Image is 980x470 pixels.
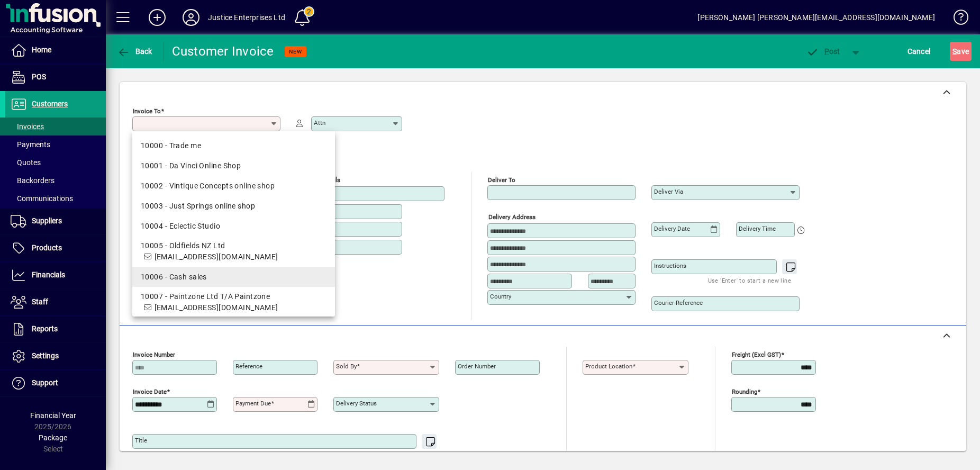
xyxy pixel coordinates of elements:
[30,411,76,420] span: Financial Year
[155,252,278,261] span: [EMAIL_ADDRESS][DOMAIN_NAME]
[141,201,326,212] div: 10003 - Just Springs online shop
[11,176,55,185] span: Backorders
[5,370,106,396] a: Support
[732,388,757,395] mat-label: Rounding
[5,189,106,207] a: Communications
[32,324,58,333] span: Reports
[141,272,326,283] div: 10006 - Cash sales
[5,37,106,64] a: Home
[32,216,62,225] span: Suppliers
[141,160,326,171] div: 10001 - Da Vinci Online Shop
[289,48,302,55] span: NEW
[654,299,703,306] mat-label: Courier Reference
[824,47,829,56] span: P
[132,176,335,196] mat-option: 10002 - Vintique Concepts online shop
[117,47,152,56] span: Back
[801,42,846,61] button: Post
[133,351,175,358] mat-label: Invoice number
[141,221,326,232] div: 10004 - Eclectic Studio
[697,9,935,26] div: [PERSON_NAME] [PERSON_NAME][EMAIL_ADDRESS][DOMAIN_NAME]
[132,287,335,318] mat-option: 10007 - Paintzone Ltd T/A Paintzone
[5,343,106,369] a: Settings
[141,240,326,251] div: 10005 - Oldfields NZ Ltd
[708,274,791,286] mat-hint: Use 'Enter' to start a new line
[458,363,496,370] mat-label: Order number
[32,73,46,81] span: POS
[132,156,335,176] mat-option: 10001 - Da Vinci Online Shop
[5,135,106,153] a: Payments
[905,42,933,61] button: Cancel
[132,196,335,216] mat-option: 10003 - Just Springs online shop
[806,47,840,56] span: ost
[32,378,58,387] span: Support
[135,437,147,444] mat-label: Title
[5,262,106,288] a: Financials
[654,188,683,195] mat-label: Deliver via
[208,9,285,26] div: Justice Enterprises Ltd
[174,8,208,27] button: Profile
[5,64,106,91] a: POS
[39,433,67,442] span: Package
[140,8,174,27] button: Add
[654,262,686,269] mat-label: Instructions
[5,208,106,234] a: Suppliers
[141,140,326,151] div: 10000 - Trade me
[141,291,326,302] div: 10007 - Paintzone Ltd T/A Paintzone
[5,171,106,189] a: Backorders
[32,297,48,306] span: Staff
[952,47,957,56] span: S
[32,270,65,279] span: Financials
[336,363,357,370] mat-label: Sold by
[739,225,776,232] mat-label: Delivery time
[132,267,335,287] mat-option: 10006 - Cash sales
[172,43,274,60] div: Customer Invoice
[950,42,972,61] button: Save
[5,153,106,171] a: Quotes
[908,43,931,60] span: Cancel
[490,293,511,300] mat-label: Country
[32,351,59,360] span: Settings
[952,43,969,60] span: ave
[5,316,106,342] a: Reports
[336,400,377,407] mat-label: Delivery status
[106,42,164,61] app-page-header-button: Back
[946,2,967,37] a: Knowledge Base
[11,122,44,131] span: Invoices
[11,194,73,203] span: Communications
[5,289,106,315] a: Staff
[5,118,106,135] a: Invoices
[114,42,155,61] button: Back
[235,400,271,407] mat-label: Payment due
[132,216,335,236] mat-option: 10004 - Eclectic Studio
[132,236,335,267] mat-option: 10005 - Oldfields NZ Ltd
[732,351,781,358] mat-label: Freight (excl GST)
[11,158,41,167] span: Quotes
[348,449,431,461] mat-hint: Use 'Enter' to start a new line
[133,388,167,395] mat-label: Invoice date
[155,303,278,312] span: [EMAIL_ADDRESS][DOMAIN_NAME]
[585,363,632,370] mat-label: Product location
[11,140,50,149] span: Payments
[5,235,106,261] a: Products
[32,46,51,54] span: Home
[235,363,262,370] mat-label: Reference
[654,225,690,232] mat-label: Delivery date
[141,180,326,192] div: 10002 - Vintique Concepts online shop
[132,135,335,156] mat-option: 10000 - Trade me
[488,176,515,184] mat-label: Deliver To
[32,243,62,252] span: Products
[32,100,68,108] span: Customers
[133,107,161,115] mat-label: Invoice To
[314,119,325,126] mat-label: Attn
